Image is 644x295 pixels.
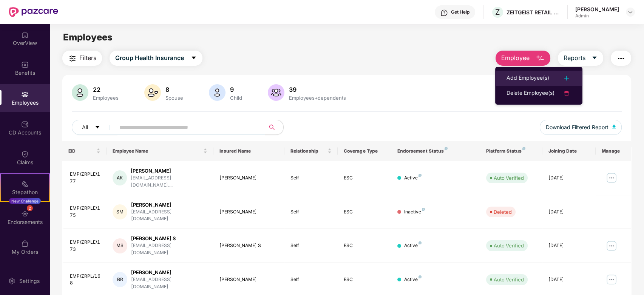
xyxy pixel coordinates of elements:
img: svg+xml;base64,PHN2ZyB4bWxucz0iaHR0cDovL3d3dy53My5vcmcvMjAwMC9zdmciIHdpZHRoPSIyNCIgaGVpZ2h0PSIyNC... [562,89,571,98]
span: Employees [63,32,113,43]
img: manageButton [605,273,618,286]
img: svg+xml;base64,PHN2ZyB4bWxucz0iaHR0cDovL3d3dy53My5vcmcvMjAwMC9zdmciIHhtbG5zOnhsaW5rPSJodHRwOi8vd3... [209,84,225,101]
div: 22 [91,86,120,93]
img: svg+xml;base64,PHN2ZyB4bWxucz0iaHR0cDovL3d3dy53My5vcmcvMjAwMC9zdmciIHdpZHRoPSIyNCIgaGVpZ2h0PSIyNC... [562,74,571,83]
div: [PERSON_NAME] [219,276,278,283]
img: svg+xml;base64,PHN2ZyB4bWxucz0iaHR0cDovL3d3dy53My5vcmcvMjAwMC9zdmciIHdpZHRoPSI4IiBoZWlnaHQ9IjgiIH... [419,174,422,177]
div: [PERSON_NAME] [131,167,207,175]
span: Group Health Insurance [115,53,184,63]
span: search [265,124,280,130]
div: Admin [575,13,619,19]
img: svg+xml;base64,PHN2ZyB4bWxucz0iaHR0cDovL3d3dy53My5vcmcvMjAwMC9zdmciIHhtbG5zOnhsaW5rPSJodHRwOi8vd3... [268,84,284,101]
div: Child [229,95,244,101]
div: SM [113,204,127,219]
div: AK [113,170,127,185]
div: EMP/ZRPLE/177 [70,171,101,185]
span: Download Filtered Report [546,123,608,131]
button: Reportscaret-down [558,51,603,66]
div: [DATE] [548,209,590,216]
img: svg+xml;base64,PHN2ZyB4bWxucz0iaHR0cDovL3d3dy53My5vcmcvMjAwMC9zdmciIHhtbG5zOnhsaW5rPSJodHRwOi8vd3... [144,84,161,101]
img: New Pazcare Logo [9,7,58,17]
div: Auto Verified [494,276,524,283]
div: 8 [164,86,185,93]
div: MS [113,238,127,253]
img: svg+xml;base64,PHN2ZyB4bWxucz0iaHR0cDovL3d3dy53My5vcmcvMjAwMC9zdmciIHdpZHRoPSIyNCIgaGVpZ2h0PSIyNC... [616,54,625,63]
div: [DATE] [548,276,590,283]
div: [EMAIL_ADDRESS][DOMAIN_NAME] [131,242,207,256]
div: Deleted [494,208,512,216]
div: [EMAIL_ADDRESS][DOMAIN_NAME].... [131,175,207,189]
span: Filters [79,53,96,63]
img: svg+xml;base64,PHN2ZyBpZD0iRHJvcGRvd24tMzJ4MzIiIHhtbG5zPSJodHRwOi8vd3d3LnczLm9yZy8yMDAwL3N2ZyIgd2... [627,9,633,15]
button: Group Health Insurancecaret-down [110,51,202,66]
img: svg+xml;base64,PHN2ZyB4bWxucz0iaHR0cDovL3d3dy53My5vcmcvMjAwMC9zdmciIHhtbG5zOnhsaW5rPSJodHRwOi8vd3... [612,125,616,129]
th: Relationship [284,141,338,161]
div: EMP/ZRPLE/173 [70,239,101,253]
img: svg+xml;base64,PHN2ZyB4bWxucz0iaHR0cDovL3d3dy53My5vcmcvMjAwMC9zdmciIHdpZHRoPSI4IiBoZWlnaHQ9IjgiIH... [422,208,425,211]
div: EMP/ZRPL/168 [70,273,101,287]
img: svg+xml;base64,PHN2ZyB4bWxucz0iaHR0cDovL3d3dy53My5vcmcvMjAwMC9zdmciIHhtbG5zOnhsaW5rPSJodHRwOi8vd3... [536,54,545,63]
img: svg+xml;base64,PHN2ZyB4bWxucz0iaHR0cDovL3d3dy53My5vcmcvMjAwMC9zdmciIHdpZHRoPSI4IiBoZWlnaHQ9IjgiIH... [419,241,422,244]
div: ESC [344,242,385,249]
span: Employee [501,53,530,63]
div: Active [404,276,422,283]
img: svg+xml;base64,PHN2ZyB4bWxucz0iaHR0cDovL3d3dy53My5vcmcvMjAwMC9zdmciIHdpZHRoPSIyMSIgaGVpZ2h0PSIyMC... [21,180,29,188]
th: EID [62,141,107,161]
div: [EMAIL_ADDRESS][DOMAIN_NAME] [131,209,207,223]
span: Reports [564,53,585,63]
div: ESC [344,209,385,216]
div: Spouse [164,95,185,101]
div: Endorsement Status [397,148,474,154]
img: svg+xml;base64,PHN2ZyBpZD0iRW1wbG95ZWVzIiB4bWxucz0iaHR0cDovL3d3dy53My5vcmcvMjAwMC9zdmciIHdpZHRoPS... [21,91,29,98]
div: EMP/ZRPLE/175 [70,205,101,219]
div: Active [404,242,422,249]
img: svg+xml;base64,PHN2ZyBpZD0iTXlfT3JkZXJzIiBkYXRhLW5hbWU9Ik15IE9yZGVycyIgeG1sbnM9Imh0dHA6Ly93d3cudz... [21,240,29,247]
div: [PERSON_NAME] S [131,235,207,242]
div: Delete Employee(s) [507,89,554,98]
div: [DATE] [548,242,590,249]
div: Self [290,175,332,182]
button: Employee [496,51,550,66]
span: caret-down [95,125,100,131]
div: 9 [229,86,244,93]
img: svg+xml;base64,PHN2ZyBpZD0iSGVscC0zMngzMiIgeG1sbnM9Imh0dHA6Ly93d3cudzMub3JnLzIwMDAvc3ZnIiB3aWR0aD... [440,9,448,17]
img: svg+xml;base64,PHN2ZyBpZD0iRW5kb3JzZW1lbnRzIiB4bWxucz0iaHR0cDovL3d3dy53My5vcmcvMjAwMC9zdmciIHdpZH... [21,210,29,218]
img: svg+xml;base64,PHN2ZyB4bWxucz0iaHR0cDovL3d3dy53My5vcmcvMjAwMC9zdmciIHdpZHRoPSI4IiBoZWlnaHQ9IjgiIH... [419,275,422,278]
div: ESC [344,175,385,182]
th: Coverage Type [338,141,391,161]
div: Platform Status [486,148,536,154]
img: svg+xml;base64,PHN2ZyB4bWxucz0iaHR0cDovL3d3dy53My5vcmcvMjAwMC9zdmciIHdpZHRoPSI4IiBoZWlnaHQ9IjgiIH... [522,147,525,150]
div: [PERSON_NAME] [219,209,278,216]
img: svg+xml;base64,PHN2ZyBpZD0iQ2xhaW0iIHhtbG5zPSJodHRwOi8vd3d3LnczLm9yZy8yMDAwL3N2ZyIgd2lkdGg9IjIwIi... [21,150,29,158]
div: 39 [287,86,347,93]
button: Download Filtered Report [540,120,622,135]
span: Relationship [290,148,326,154]
button: Filters [62,51,102,66]
div: [DATE] [548,175,590,182]
div: [PERSON_NAME] [575,6,619,13]
div: New Challenge [9,198,41,204]
div: 2 [27,205,33,211]
span: All [82,123,88,131]
div: [PERSON_NAME] S [219,242,278,249]
div: [EMAIL_ADDRESS][DOMAIN_NAME] [131,276,207,290]
img: svg+xml;base64,PHN2ZyBpZD0iQ0RfQWNjb3VudHMiIGRhdGEtbmFtZT0iQ0QgQWNjb3VudHMiIHhtbG5zPSJodHRwOi8vd3... [21,120,29,128]
span: Employee Name [113,148,201,154]
span: caret-down [591,55,598,62]
img: svg+xml;base64,PHN2ZyBpZD0iSG9tZSIgeG1sbnM9Imh0dHA6Ly93d3cudzMub3JnLzIwMDAvc3ZnIiB3aWR0aD0iMjAiIG... [21,31,29,39]
span: EID [68,148,95,154]
div: Active [404,175,422,182]
div: Auto Verified [494,174,524,182]
th: Joining Date [542,141,596,161]
button: search [265,120,284,135]
div: Self [290,242,332,249]
th: Manage [596,141,631,161]
img: svg+xml;base64,PHN2ZyBpZD0iQmVuZWZpdHMiIHhtbG5zPSJodHRwOi8vd3d3LnczLm9yZy8yMDAwL3N2ZyIgd2lkdGg9Ij... [21,61,29,68]
div: ZEITGEIST RETAIL PRIVATE LIMITED [507,9,559,16]
div: Add Employee(s) [507,74,549,83]
img: manageButton [605,240,618,252]
div: Self [290,276,332,283]
span: caret-down [191,55,197,62]
th: Insured Name [213,141,284,161]
div: Auto Verified [494,242,524,249]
